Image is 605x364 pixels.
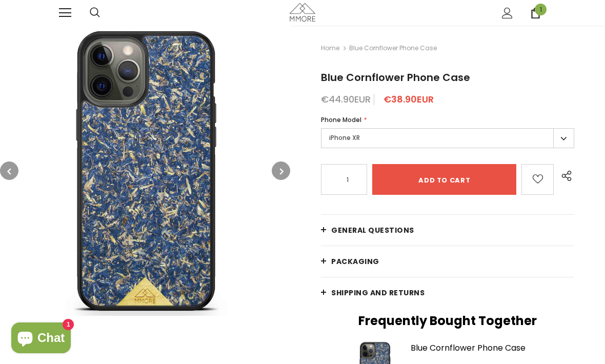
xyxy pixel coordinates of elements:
span: €44.90EUR [321,93,371,106]
span: General Questions [331,225,414,235]
label: iPhone XR [321,128,574,148]
span: €38.90EUR [384,93,434,106]
span: Phone Model [321,115,361,124]
span: Blue Cornflower Phone Case [349,42,437,54]
span: Blue Cornflower Phone Case [321,70,470,85]
a: 1 [530,8,541,18]
span: PACKAGING [331,256,379,267]
a: PACKAGING [321,246,574,277]
a: General Questions [321,215,574,246]
inbox-online-store-chat: Shopify online store chat [8,322,74,356]
a: Home [321,42,339,54]
span: 1 [535,4,547,15]
img: MMORE Cases [290,3,315,21]
input: Add to cart [372,164,516,195]
a: Shipping and returns [321,277,574,308]
span: Shipping and returns [331,288,425,298]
